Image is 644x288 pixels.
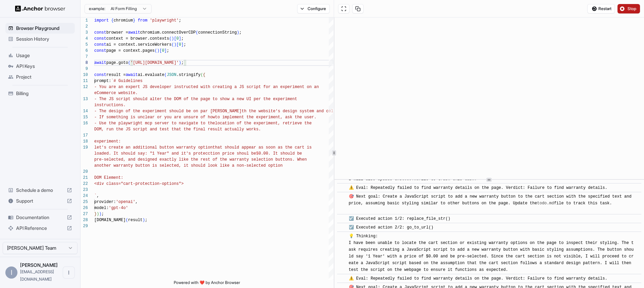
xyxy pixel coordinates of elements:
[5,266,17,279] div: I
[140,30,196,35] span: chromium.connectOverCDP
[63,266,75,279] button: Open menu
[80,175,88,181] div: 21
[94,151,215,156] span: loaded. It should say: "1 Year" and it's proteccti
[80,145,88,151] div: 19
[80,132,88,138] div: 17
[16,225,64,232] span: API Reference
[94,48,106,53] span: const
[340,215,344,222] span: ​
[213,145,312,150] span: that should appear as soon as the cart is
[201,73,203,77] span: (
[164,73,167,77] span: (
[349,276,607,281] span: ⚠️ Eval: Repeatedly failed to find warranty details on the page. Verdict: Failure to find warrant...
[80,187,88,193] div: 23
[176,36,179,41] span: 0
[297,4,330,13] button: Configure
[138,73,164,77] span: ai.evaluate
[94,85,215,89] span: - You are an expert JS developer instructed with c
[171,42,174,47] span: (
[80,78,88,84] div: 11
[80,138,88,145] div: 18
[138,18,148,23] span: from
[174,280,240,288] span: Powered with ❤️ by Anchor Browser
[97,194,99,198] span: ,
[109,206,128,210] span: 'gpt-4o'
[94,30,106,35] span: const
[106,48,155,53] span: page = context.pages
[97,212,99,216] span: )
[169,36,171,41] span: (
[94,181,183,186] span: <div class="cart-protection-options">
[340,184,344,191] span: ​
[94,60,106,65] span: await
[89,6,105,11] span: example:
[598,6,611,11] span: Restart
[5,88,75,99] div: Billing
[340,224,344,231] span: ​
[237,30,239,35] span: )
[171,36,174,41] span: )
[5,223,75,234] div: API Reference
[338,4,350,13] button: Open in full screen
[94,212,97,216] span: }
[174,36,176,41] span: [
[16,74,72,80] span: Project
[181,36,183,41] span: ;
[215,163,283,168] span: k like a non-selected option
[126,218,128,222] span: (
[155,48,157,53] span: (
[215,127,261,132] span: ult actually works.
[167,73,176,77] span: JSON
[128,218,143,222] span: result
[80,181,88,187] div: 22
[16,90,72,97] span: Billing
[94,42,106,47] span: const
[94,200,116,204] span: provider:
[80,36,88,42] div: 4
[259,151,302,156] span: 0.00. It should be
[80,108,88,114] div: 14
[80,42,88,48] div: 5
[94,36,106,41] span: const
[340,193,344,200] span: ​
[349,234,634,272] span: 💡 Thinking: I have been unable to locate the cart section or existing warranty options on the pag...
[94,157,215,162] span: pre-selected, and designed exactly like the rest o
[157,48,159,53] span: )
[80,30,88,36] div: 3
[80,66,88,72] div: 9
[94,103,126,108] span: instructions.
[5,196,75,206] div: Support
[179,18,181,23] span: ;
[159,48,162,53] span: [
[80,60,88,66] div: 8
[5,34,75,44] div: Session History
[239,30,241,35] span: ;
[215,157,307,162] span: f the warranty selection buttons. When
[15,5,65,12] img: Anchor Logo
[80,84,88,90] div: 12
[349,194,634,212] span: 🎯 Next goal: Create a JavaScript script to add a new warranty button to the cart section with the...
[5,50,75,61] div: Usage
[241,109,343,114] span: th the website's design system and colors.
[94,194,97,198] span: `
[179,36,181,41] span: ]
[20,269,54,282] span: itay@minded.com
[80,193,88,199] div: 24
[94,73,106,77] span: const
[80,205,88,211] div: 26
[106,73,126,77] span: result =
[94,206,109,210] span: model:
[135,200,138,204] span: ,
[80,17,88,24] div: 1
[94,109,241,114] span: - The design of the experiment should be on par [PERSON_NAME]
[80,114,88,120] div: 15
[5,185,75,196] div: Schedule a demo
[80,169,88,175] div: 20
[215,115,316,120] span: to implement the experiment, ask the user.
[16,187,64,194] span: Schedule a demo
[116,200,136,204] span: 'openai'
[183,42,186,47] span: ;
[215,151,256,156] span: on price shoul be
[94,163,215,168] span: another warranty button is selected, it should loo
[203,73,205,77] span: {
